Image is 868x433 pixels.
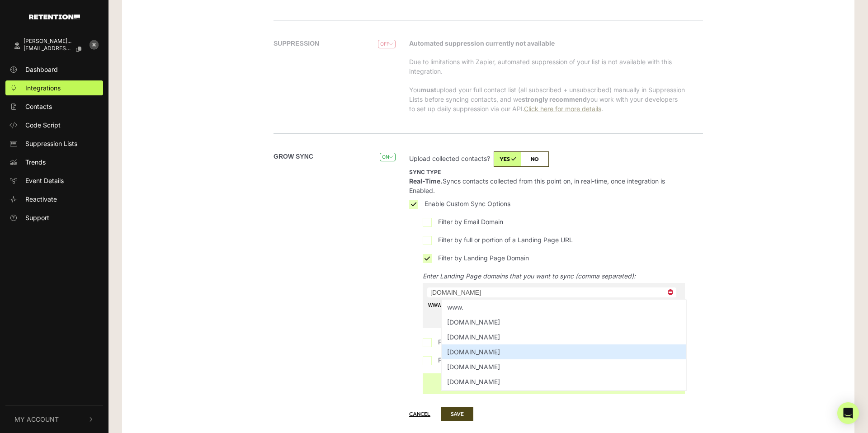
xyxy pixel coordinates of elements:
[5,210,103,225] a: Support
[438,235,573,245] span: Filter by full or portion of a Landing Page URL
[25,102,52,111] span: Contacts
[5,136,103,151] a: Suppression Lists
[5,80,103,95] a: Integrations
[442,344,686,359] li: [DOMAIN_NAME]
[5,118,103,132] a: Code Script
[409,177,443,185] strong: Real-Time.
[438,217,503,226] span: Filter by Email Domain
[442,359,686,374] li: [DOMAIN_NAME]
[409,169,441,175] strong: Sync type
[409,151,685,167] p: Upload collected contacts?
[25,65,58,74] span: Dashboard
[25,139,77,148] span: Suppression Lists
[380,153,396,161] span: ON
[25,157,46,167] span: Trends
[837,402,859,424] div: Open Intercom Messenger
[5,99,103,114] a: Contacts
[442,300,686,315] li: www.
[438,253,529,263] span: Filter by Landing Page Domain
[425,199,510,208] span: Enable Custom Sync Options
[5,155,103,169] a: Trends
[442,329,686,344] li: [DOMAIN_NAME]
[24,45,73,52] span: [EMAIL_ADDRESS][PERSON_NAME][DOMAIN_NAME]
[442,374,686,389] li: [DOMAIN_NAME]
[14,414,59,424] span: My Account
[409,168,665,194] span: Syncs contacts collected from this point on, in real-time, once integration is Enabled.
[442,389,686,404] li: [DOMAIN_NAME]
[25,120,61,130] span: Code Script
[5,405,103,433] button: My Account
[29,14,80,19] img: Retention.com
[25,176,64,185] span: Event Details
[24,38,89,44] div: [PERSON_NAME]...
[423,271,685,281] em: Enter Landing Page domains that you want to sync (comma separated):
[427,287,676,297] li: enjoyer.com
[5,34,85,58] a: [PERSON_NAME]... [EMAIL_ADDRESS][PERSON_NAME][DOMAIN_NAME]
[25,213,49,222] span: Support
[665,288,676,297] span: ×
[5,62,103,77] a: Dashboard
[441,407,473,421] button: SAVE
[25,194,57,204] span: Reactivate
[5,173,103,188] a: Event Details
[25,83,61,93] span: Integrations
[5,192,103,207] a: Reactivate
[409,408,439,420] button: Cancel
[442,315,686,329] li: [DOMAIN_NAME]
[274,152,313,161] label: Grow Sync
